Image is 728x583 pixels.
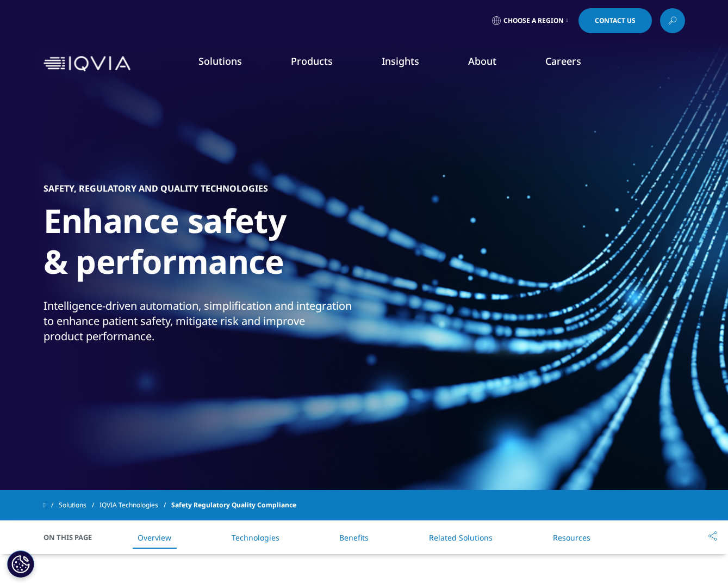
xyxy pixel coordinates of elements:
[43,200,451,289] h1: Enhance safety & performance
[429,532,493,543] a: Related Solutions
[135,38,685,89] nav: Primary
[382,54,419,67] a: Insights
[468,54,496,67] a: About
[99,495,171,515] a: IQVIA Technologies
[503,16,564,25] span: Choose a Region
[43,298,362,351] p: Intelligence-driven automation, simplification and integration to enhance patient safety, mitigat...
[232,532,279,543] a: Technologies
[545,54,581,67] a: Careers
[291,54,333,67] a: Products
[7,550,34,578] button: Cookies Settings
[339,532,369,543] a: Benefits
[171,495,296,515] span: Safety Regulatory Quality Compliance
[59,495,99,515] a: Solutions
[595,17,636,24] span: Contact Us
[198,54,242,67] a: Solutions
[553,532,590,543] a: Resources
[43,183,268,194] h5: SAFETY, REGULATORY AND QUALITY TECHNOLOGIES
[43,532,103,543] span: On This Page
[138,532,171,543] a: Overview
[578,8,652,33] a: Contact Us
